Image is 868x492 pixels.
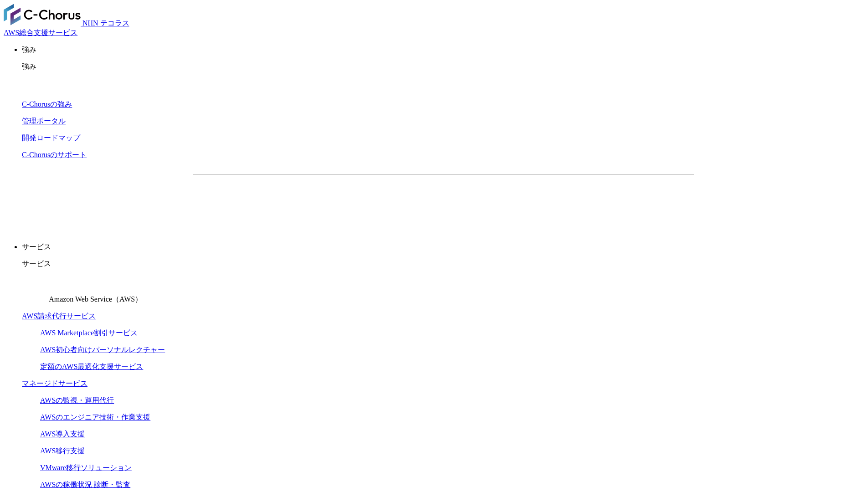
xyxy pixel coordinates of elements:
[40,481,130,488] a: AWSの稼働状況 診断・監査
[22,62,864,72] p: 強み
[40,413,150,421] a: AWSのエンジニア技術・作業支援
[4,19,129,36] a: AWS総合支援サービス C-Chorus NHN テコラスAWS総合支援サービス
[22,151,87,159] a: C-Chorusのサポート
[40,363,143,370] a: 定額のAWS最適化支援サービス
[40,464,132,471] a: VMware移行ソリューション
[22,276,47,302] img: Amazon Web Service（AWS）
[49,295,142,303] span: Amazon Web Service（AWS）
[22,117,66,125] a: 管理ポータル
[40,396,114,404] a: AWSの監視・運用代行
[22,100,72,108] a: C-Chorusの強み
[22,45,864,55] p: 強み
[22,242,864,252] p: サービス
[292,190,439,212] a: 資料を請求する
[448,190,595,212] a: まずは相談する
[22,259,864,269] p: サービス
[22,379,87,387] a: マネージドサービス
[22,134,80,142] a: 開発ロードマップ
[40,430,85,438] a: AWS導入支援
[22,312,96,320] a: AWS請求代行サービス
[40,447,85,455] a: AWS移行支援
[4,4,81,26] img: AWS総合支援サービス C-Chorus
[40,329,138,337] a: AWS Marketplace割引サービス
[40,346,165,354] a: AWS初心者向けパーソナルレクチャー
